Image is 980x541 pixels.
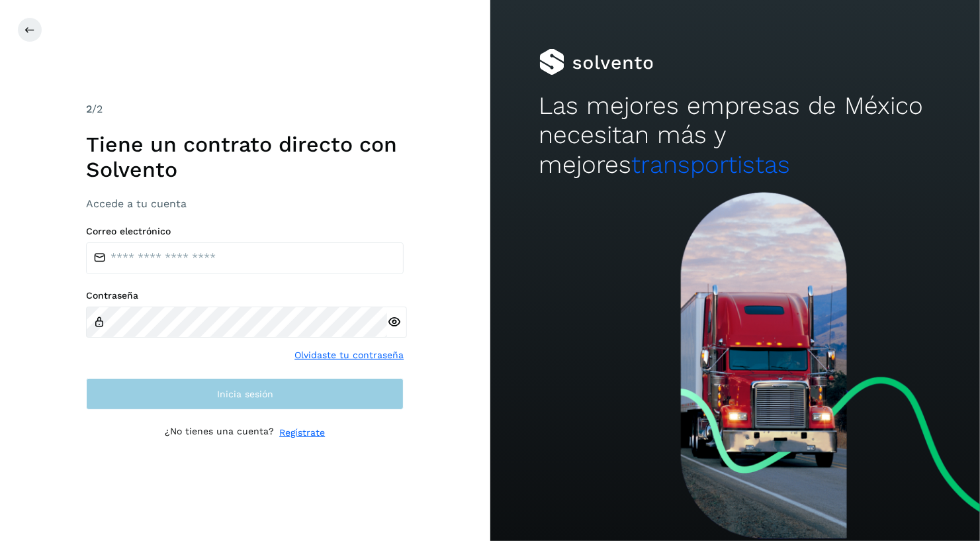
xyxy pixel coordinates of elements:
span: Inicia sesión [217,389,273,399]
button: Inicia sesión [86,378,404,410]
h2: Las mejores empresas de México necesitan más y mejores [539,91,931,179]
a: Olvidaste tu contraseña [294,348,404,362]
h3: Accede a tu cuenta [86,197,404,210]
h1: Tiene un contrato directo con Solvento [86,132,404,183]
a: Regístrate [279,426,325,440]
label: Contraseña [86,290,404,301]
div: /2 [86,101,404,117]
span: 2 [86,103,92,115]
span: transportistas [632,150,791,179]
label: Correo electrónico [86,226,404,237]
p: ¿No tienes una cuenta? [165,426,274,440]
